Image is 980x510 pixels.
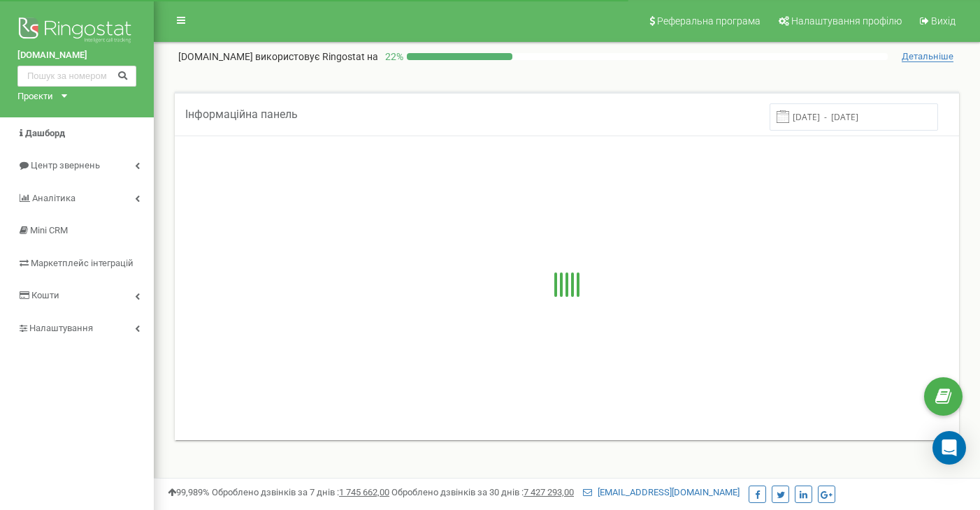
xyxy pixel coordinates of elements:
[178,50,378,64] p: [DOMAIN_NAME]
[339,487,389,497] u: 1 745 662,00
[657,15,761,27] span: Реферальна програма
[32,193,75,203] span: Аналiтика
[932,431,966,465] div: Open Intercom Messenger
[29,323,93,333] span: Налаштування
[791,15,902,27] span: Налаштування профілю
[212,487,389,497] span: Оброблено дзвінків за 7 днів :
[391,487,574,497] span: Оброблено дзвінків за 30 днів :
[17,66,136,87] input: Пошук за номером
[17,49,136,62] a: [DOMAIN_NAME]
[185,108,298,121] span: Інформаційна панель
[25,128,65,138] span: Дашборд
[17,14,136,49] img: Ringostat logo
[255,51,378,62] span: використовує Ringostat на
[31,258,134,268] span: Маркетплейс інтеграцій
[17,90,53,103] div: Проєкти
[30,225,68,235] span: Mini CRM
[583,487,740,497] a: [EMAIL_ADDRESS][DOMAIN_NAME]
[931,15,956,27] span: Вихід
[31,290,59,300] span: Кошти
[31,160,100,170] span: Центр звернень
[378,50,407,64] p: 22 %
[524,487,574,497] u: 7 427 293,00
[168,487,210,497] span: 99,989%
[902,51,953,62] span: Детальніше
